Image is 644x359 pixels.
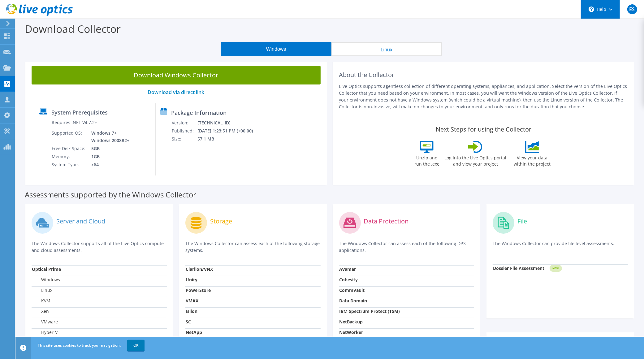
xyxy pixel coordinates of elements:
[221,42,331,56] button: Windows
[87,153,131,161] td: 1GB
[186,298,198,304] strong: VMAX
[553,267,559,270] tspan: NEW!
[87,129,131,145] td: Windows 7+ Windows 2008R2+
[186,308,197,314] strong: Isilon
[171,110,227,116] label: Package Information
[339,83,628,110] p: Live Optics supports agentless collection of different operating systems, appliances, and applica...
[25,22,121,36] label: Download Collector
[517,218,527,224] label: File
[186,319,191,325] strong: SC
[186,329,202,335] strong: NetApp
[52,119,97,126] label: Requires .NET V4.7.2+
[87,145,131,153] td: 5GB
[339,298,367,304] strong: Data Domain
[32,319,58,325] label: VMware
[51,129,87,145] td: Supported OS:
[339,266,356,272] strong: Avamar
[339,329,363,335] strong: NetWorker
[339,308,400,314] strong: IBM Spectrum Protect (TSM)
[87,161,131,169] td: x64
[413,153,441,167] label: Unzip and run the .exe
[171,119,197,127] td: Version:
[197,135,261,143] td: 57.1 MB
[210,218,232,224] label: Storage
[589,6,594,12] svg: \n
[171,127,197,135] td: Published:
[32,240,167,254] p: The Windows Collector supports all of the Live Optics compute and cloud assessments.
[493,240,628,253] p: The Windows Collector can provide file level assessments.
[185,240,321,254] p: The Windows Collector can assess each of the following storage systems.
[148,89,204,96] a: Download via direct link
[51,161,87,169] td: System Type:
[493,265,544,271] strong: Dossier File Assessment
[32,266,61,272] strong: Optical Prime
[32,308,49,314] label: Xen
[627,4,637,14] span: ES
[32,66,321,84] a: Download Windows Collector
[331,42,442,56] button: Linux
[32,287,52,293] label: Linux
[339,240,474,254] p: The Windows Collector can assess each of the following DPS applications.
[339,71,628,79] h2: About the Collector
[171,135,197,143] td: Size:
[51,109,108,115] label: System Prerequisites
[339,319,363,325] strong: NetBackup
[51,145,87,153] td: Free Disk Space:
[25,192,196,198] label: Assessments supported by the Windows Collector
[51,153,87,161] td: Memory:
[127,340,145,351] a: OK
[197,127,261,135] td: [DATE] 1:23:51 PM (+00:00)
[32,329,58,335] label: Hyper-V
[56,218,105,224] label: Server and Cloud
[32,277,60,283] label: Windows
[339,277,358,283] strong: Cohesity
[186,287,211,293] strong: PowerStore
[38,343,121,348] span: This site uses cookies to track your navigation.
[364,218,409,224] label: Data Protection
[186,277,197,283] strong: Unity
[197,119,261,127] td: [TECHNICAL_ID]
[444,153,507,167] label: Log into the Live Optics portal and view your project
[436,126,531,133] label: Next Steps for using the Collector
[339,287,365,293] strong: CommVault
[32,298,50,304] label: KVM
[186,266,213,272] strong: Clariion/VNX
[510,153,554,167] label: View your data within the project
